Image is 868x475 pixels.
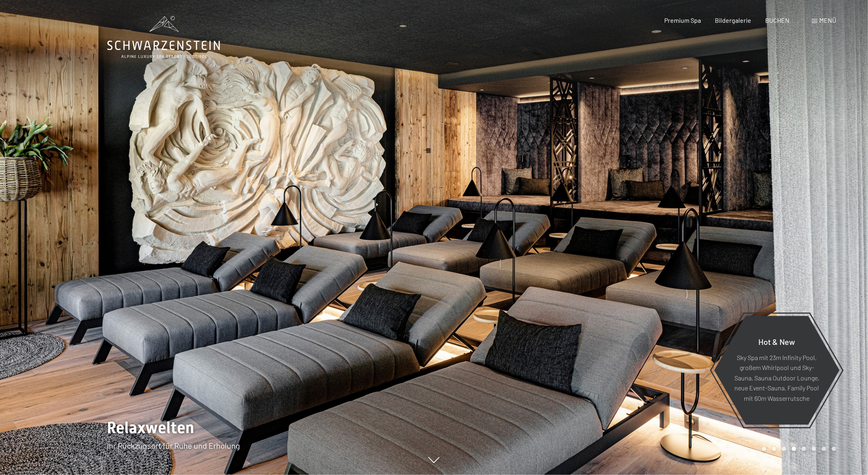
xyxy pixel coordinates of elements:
[734,352,820,404] p: Sky Spa mit 23m Infinity Pool, großem Whirlpool und Sky-Sauna, Sauna Outdoor Lounge, neue Event-S...
[802,447,806,451] div: Carousel Page 5
[766,16,790,24] a: BUCHEN
[762,447,766,451] div: Carousel Page 1
[759,447,836,451] div: Carousel Pagination
[822,447,826,451] div: Carousel Page 7
[759,337,795,346] span: Hot & New
[715,16,752,24] a: Bildergalerie
[792,447,796,451] div: Carousel Page 4 (Current Slide)
[812,447,816,451] div: Carousel Page 6
[714,315,840,425] a: Hot & New Sky Spa mit 23m Infinity Pool, großem Whirlpool und Sky-Sauna, Sauna Outdoor Lounge, ne...
[832,447,836,451] div: Carousel Page 8
[772,447,776,451] div: Carousel Page 2
[664,16,701,24] a: Premium Spa
[782,447,786,451] div: Carousel Page 3
[819,16,836,24] span: Menü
